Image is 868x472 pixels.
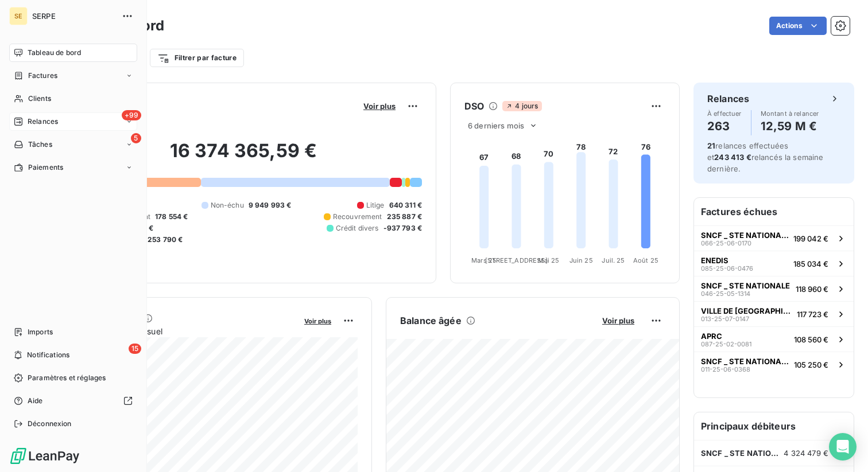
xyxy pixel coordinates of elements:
h4: 263 [707,117,742,135]
span: Voir plus [363,102,396,111]
tspan: Mai 25 [538,256,559,264]
a: Imports [9,323,137,341]
span: Non-échu [211,200,244,210]
span: APRC [701,331,722,341]
a: +99Relances [9,112,137,131]
span: Voir plus [602,316,634,325]
a: Tableau de bord [9,44,137,62]
span: 118 960 € [796,284,828,294]
h6: DSO [464,99,484,113]
span: Paiements [28,162,63,173]
h6: Balance âgée [400,314,462,327]
span: 087-25-02-0081 [701,341,751,348]
button: APRC087-25-02-0081108 560 € [694,326,854,352]
span: Recouvrement [333,212,382,222]
tspan: Juil. 25 [602,256,625,264]
button: SNCF _ STE NATIONALE046-25-05-1314118 960 € [694,276,854,301]
span: Paramètres et réglages [28,373,106,383]
span: 178 554 € [155,212,188,222]
span: Relances [28,116,58,127]
span: SERPE [32,11,115,21]
span: relances effectuées et relancés la semaine dernière. [707,141,824,173]
span: Tableau de bord [28,48,81,58]
span: Tâches [28,139,52,150]
div: Open Intercom Messenger [829,433,857,461]
span: Chiffre d'affaires mensuel [65,325,296,337]
span: 5 [131,133,141,143]
span: ENEDIS [701,256,728,265]
button: ENEDIS085-25-06-0476185 034 € [694,251,854,276]
span: 011-25-06-0368 [701,366,750,373]
span: 013-25-07-0147 [701,315,749,322]
span: Litige [366,200,385,210]
span: Clients [28,93,51,104]
span: 21 [707,141,715,150]
button: Filtrer par facture [150,49,244,67]
span: 15 [129,344,141,354]
span: 235 887 € [387,212,422,222]
span: 066-25-06-0170 [701,240,751,247]
button: SNCF _ STE NATIONALE011-25-06-0368105 250 € [694,352,854,377]
button: SNCF _ STE NATIONALE066-25-06-0170199 042 € [694,225,854,251]
tspan: Juin 25 [569,256,593,264]
span: 9 949 993 € [249,200,292,210]
button: VILLE DE [GEOGRAPHIC_DATA]013-25-07-0147117 723 € [694,301,854,326]
span: Voir plus [304,317,331,325]
span: 6 derniers mois [468,121,524,130]
a: Paiements [9,158,137,177]
a: Aide [9,392,137,410]
span: SNCF _ STE NATIONALE [701,281,790,290]
span: Montant à relancer [761,110,819,117]
a: Clients [9,89,137,108]
span: Factures [28,71,57,81]
a: Paramètres et réglages [9,369,137,387]
span: SNCF _ STE NATIONALE [701,448,784,458]
span: 199 042 € [793,234,828,243]
span: +99 [122,110,141,120]
h6: Principaux débiteurs [694,412,854,440]
h4: 12,59 M € [761,117,819,135]
span: 108 560 € [794,335,828,344]
span: Aide [28,396,43,406]
span: -937 793 € [383,223,423,233]
tspan: [STREET_ADDRESS] [485,256,547,264]
span: SNCF _ STE NATIONALE [701,231,789,240]
img: Logo LeanPay [9,447,80,465]
span: 243 413 € [714,153,751,162]
span: VILLE DE [GEOGRAPHIC_DATA] [701,306,792,315]
span: 105 250 € [794,360,828,369]
span: 046-25-05-1314 [701,290,750,297]
button: Voir plus [599,315,638,326]
span: 4 jours [502,101,541,111]
button: Voir plus [301,315,335,326]
span: Imports [28,327,53,337]
tspan: Août 25 [633,256,658,264]
button: Voir plus [360,101,399,111]
div: SE [9,7,28,25]
span: Déconnexion [28,419,72,429]
span: SNCF _ STE NATIONALE [701,357,789,366]
span: Crédit divers [336,223,379,233]
h6: Relances [707,92,749,106]
span: 640 311 € [389,200,422,210]
tspan: Mars 25 [471,256,497,264]
span: -253 790 € [144,235,183,245]
span: 085-25-06-0476 [701,265,753,272]
span: 117 723 € [797,310,828,319]
span: Notifications [27,350,69,360]
span: À effectuer [707,110,742,117]
span: 185 034 € [793,259,828,268]
a: 5Tâches [9,135,137,154]
span: 4 324 479 € [784,448,828,458]
h6: Factures échues [694,198,854,225]
button: Actions [769,17,827,35]
h2: 16 374 365,59 € [65,139,422,174]
a: Factures [9,67,137,85]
